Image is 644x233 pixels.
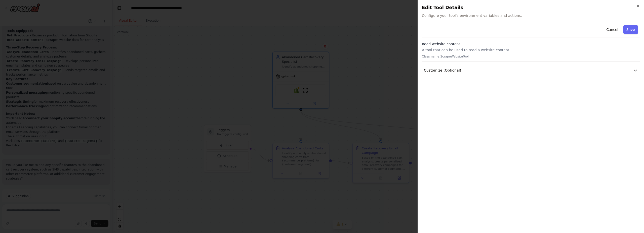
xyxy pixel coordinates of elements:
button: Customize (Optional) [422,66,640,75]
p: Class name: ScrapeWebsiteTool [422,54,640,59]
p: A tool that can be used to read a website content. [422,47,640,52]
button: Save [623,25,638,34]
button: Cancel [603,25,621,34]
h3: Read website content [422,41,640,46]
span: Configure your tool's environment variables and actions. [422,13,640,18]
h2: Edit Tool Details [422,4,640,11]
span: Customize (Optional) [424,68,461,73]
